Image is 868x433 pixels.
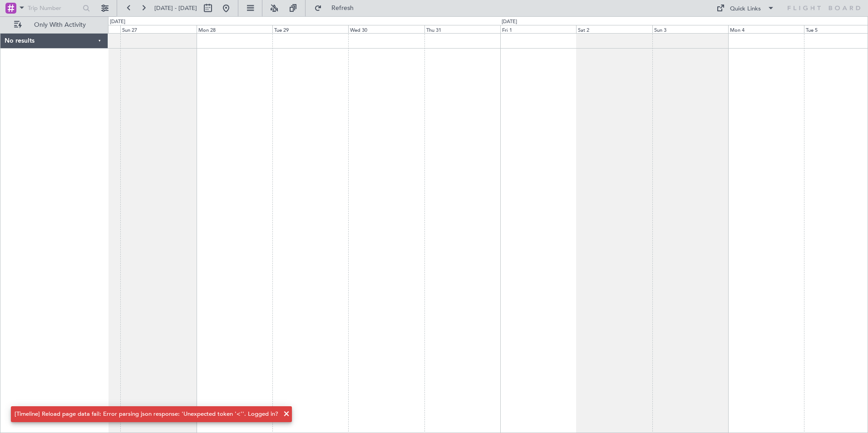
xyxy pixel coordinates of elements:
[502,18,517,26] div: [DATE]
[500,25,576,33] div: Fri 1
[730,5,761,14] div: Quick Links
[728,25,804,33] div: Mon 4
[15,410,278,419] div: [Timeline] Reload page data fail: Error parsing json response: 'Unexpected token '<''. Logged in?
[348,25,424,33] div: Wed 30
[310,1,365,15] button: Refresh
[28,1,80,15] input: Trip Number
[712,1,779,15] button: Quick Links
[154,4,197,12] span: [DATE] - [DATE]
[10,18,99,32] button: Only With Activity
[24,22,96,28] span: Only With Activity
[652,25,728,33] div: Sun 3
[324,5,362,11] span: Refresh
[197,25,272,33] div: Mon 28
[424,25,500,33] div: Thu 31
[110,18,125,26] div: [DATE]
[120,25,196,33] div: Sun 27
[272,25,348,33] div: Tue 29
[576,25,652,33] div: Sat 2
